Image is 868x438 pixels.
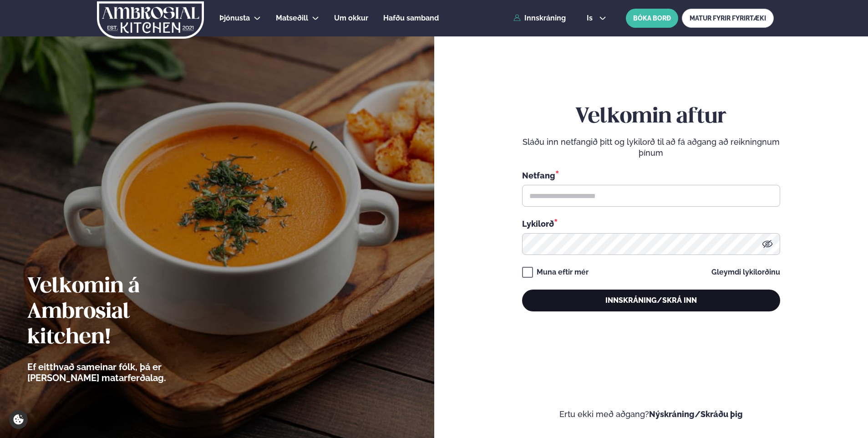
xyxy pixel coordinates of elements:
[513,14,566,22] a: Innskráning
[334,13,368,24] a: Um okkur
[587,15,595,22] span: is
[522,104,780,130] h2: Velkomin aftur
[219,14,250,22] span: Þjónusta
[649,409,743,419] a: Nýskráning/Skráðu þig
[522,137,780,158] p: Sláðu inn netfangið þitt og lykilorð til að fá aðgang að reikningnum þínum
[96,1,205,39] img: logo
[27,362,216,383] p: Ef eitthvað sameinar fólk, þá er [PERSON_NAME] matarferðalag.
[334,14,368,22] span: Um okkur
[276,14,308,22] span: Matseðill
[383,14,439,22] span: Hafðu samband
[522,218,780,229] div: Lykilorð
[9,410,28,429] a: Cookie settings
[383,13,439,24] a: Hafðu samband
[462,409,841,420] p: Ertu ekki með aðgang?
[522,169,780,181] div: Netfang
[626,9,678,28] button: BÓKA BORÐ
[276,13,308,24] a: Matseðill
[711,269,780,276] a: Gleymdi lykilorðinu
[682,9,774,28] a: MATUR FYRIR FYRIRTÆKI
[579,15,614,22] button: is
[522,290,780,311] button: Innskráning/Skrá inn
[219,13,250,24] a: Þjónusta
[27,274,216,351] h2: Velkomin á Ambrosial kitchen!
